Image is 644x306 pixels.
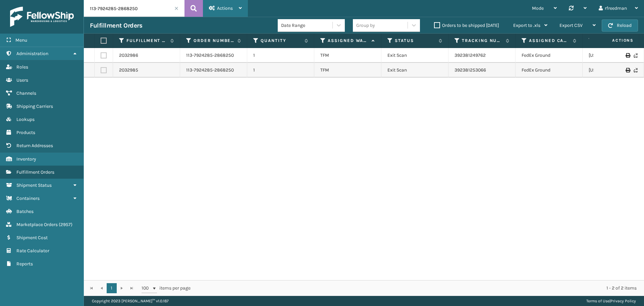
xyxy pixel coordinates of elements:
label: Order Number [194,38,234,44]
i: Never Shipped [634,53,638,58]
span: Return Addresses [16,143,53,148]
span: Channels [16,90,36,96]
span: Mode [532,5,544,11]
span: Roles [16,64,28,70]
span: Inventory [16,156,36,162]
td: FedEx Ground [516,48,583,63]
span: 100 [142,285,152,292]
span: Containers [16,195,40,201]
label: Assigned Warehouse [328,38,368,44]
a: 113-7924285-2868250 [186,52,234,59]
label: Fulfillment Order Id [126,38,167,44]
label: Tracking Number [462,38,502,44]
a: 2032986 [119,52,138,59]
a: 2032985 [119,67,138,74]
a: 392381249762 [454,52,486,58]
td: 1 [247,48,314,63]
a: Terms of Use [586,299,609,303]
div: Group by [356,22,375,29]
label: Orders to be shipped [DATE] [434,23,499,28]
td: Exit Scan [381,63,448,78]
i: Print Label [626,68,630,73]
span: items per page [142,283,191,293]
button: Reload [602,19,638,32]
label: Assigned Carrier Service [529,38,570,44]
span: Products [16,130,35,135]
a: 1 [107,283,117,293]
a: Privacy Policy [610,299,636,303]
span: Marketplace Orders [16,222,58,227]
span: Menu [15,37,27,43]
div: | [586,296,636,306]
span: Shipment Status [16,182,52,188]
td: FedEx Ground [516,63,583,78]
span: Batches [16,209,34,214]
a: 392381253066 [454,67,486,73]
td: Exit Scan [381,48,448,63]
span: Shipping Carriers [16,103,53,109]
a: 113-7924285-2868250 [186,67,234,74]
label: Status [395,38,435,44]
span: ( 2957 ) [59,222,72,227]
span: Lookups [16,117,35,122]
td: 1 [247,63,314,78]
span: Administration [16,51,48,56]
i: Print Label [626,53,630,58]
h3: Fulfillment Orders [90,21,142,30]
span: Actions [591,35,638,46]
span: Users [16,77,28,83]
p: Copyright 2023 [PERSON_NAME]™ v 1.0.187 [92,296,169,306]
span: Export to .xls [513,23,540,28]
td: TFM [314,63,381,78]
div: 1 - 2 of 2 items [200,285,637,292]
img: logo [10,7,74,27]
div: Date Range [281,22,333,29]
label: Quantity [261,38,301,44]
td: TFM [314,48,381,63]
span: Fulfillment Orders [16,169,54,175]
span: Shipment Cost [16,235,48,241]
span: Rate Calculator [16,248,49,254]
i: Never Shipped [634,68,638,73]
span: Reports [16,261,33,267]
span: Export CSV [559,23,583,28]
span: Actions [217,5,233,11]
